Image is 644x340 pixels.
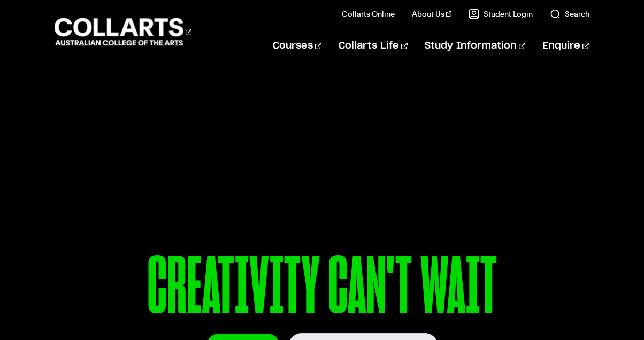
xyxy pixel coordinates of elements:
[550,9,589,19] a: Search
[412,9,451,19] a: About Us
[342,9,395,19] a: Collarts Online
[273,28,321,64] a: Courses
[339,28,408,64] a: Collarts Life
[55,17,191,47] div: Go to homepage
[55,246,589,333] p: CREATIVITY CAN'T WAIT
[425,28,525,64] a: Study Information
[469,9,533,19] a: Student Login
[542,28,589,64] a: Enquire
